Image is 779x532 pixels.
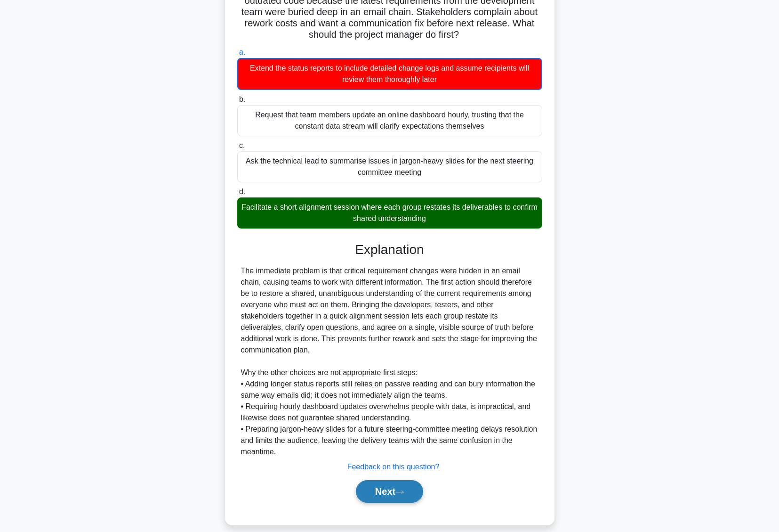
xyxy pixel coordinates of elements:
[237,197,542,229] div: Facilitate a short alignment session where each group restates its deliverables to confirm shared...
[243,242,537,258] h3: Explanation
[356,480,423,503] button: Next
[237,105,542,136] div: Request that team members update an online dashboard hourly, trusting that the constant data stre...
[239,48,245,56] span: a.
[237,58,542,90] div: Extend the status reports to include detailed change logs and assume recipients will review them ...
[239,188,245,196] span: d.
[241,265,538,458] div: The immediate problem is that critical requirement changes were hidden in an email chain, causing...
[239,141,245,149] span: c.
[237,151,542,182] div: Ask the technical lead to summarise issues in jargon-heavy slides for the next steering committee...
[239,95,245,103] span: b.
[347,463,440,471] a: Feedback on this question?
